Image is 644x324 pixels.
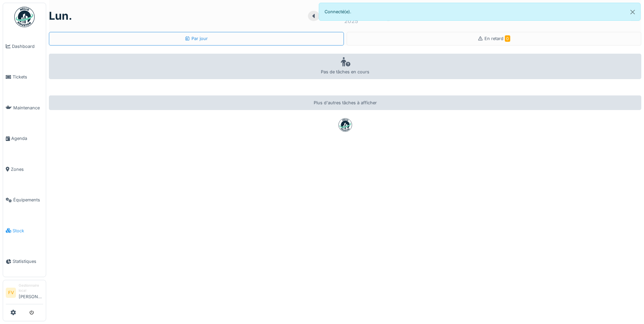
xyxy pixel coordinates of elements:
[319,3,641,21] div: Connecté(e).
[3,154,46,185] a: Zones
[19,283,43,293] div: Gestionnaire local
[6,288,16,298] li: FV
[484,36,510,41] span: En retard
[3,246,46,277] a: Statistiques
[3,185,46,216] a: Équipements
[3,62,46,93] a: Tickets
[49,95,641,110] div: Plus d'autres tâches à afficher
[11,135,43,142] span: Agenda
[625,3,640,21] button: Close
[49,54,641,79] div: Pas de tâches en cours
[3,215,46,246] a: Stock
[19,283,43,303] li: [PERSON_NAME]
[13,105,43,111] span: Maintenance
[13,74,43,80] span: Tickets
[11,166,43,173] span: Zones
[49,10,72,22] h1: lun.
[13,197,43,203] span: Équipements
[6,283,43,304] a: FV Gestionnaire local[PERSON_NAME]
[185,35,208,42] div: Par jour
[13,258,43,265] span: Statistiques
[14,7,35,27] img: Badge_color-CXgf-gQk.svg
[338,118,352,132] img: badge-BVDL4wpA.svg
[505,35,510,42] span: 0
[12,43,43,50] span: Dashboard
[3,92,46,123] a: Maintenance
[3,123,46,154] a: Agenda
[13,228,43,234] span: Stock
[3,31,46,62] a: Dashboard
[344,17,358,25] div: 2025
